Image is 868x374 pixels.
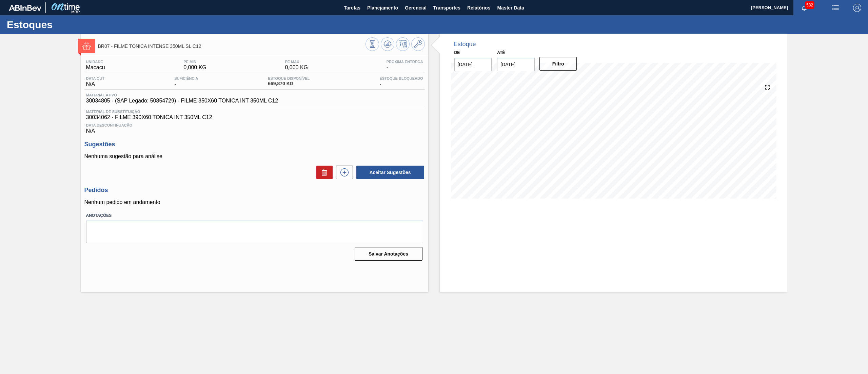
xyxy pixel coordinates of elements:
label: De [454,50,460,55]
span: Planejamento [367,4,398,12]
span: Master Data [497,4,524,12]
span: Gerencial [405,4,427,12]
button: Filtro [539,57,577,71]
div: Aceitar Sugestões [353,165,425,180]
span: Material de Substituição [86,110,423,114]
span: PE MIN [183,60,206,64]
img: Ícone [82,42,91,50]
h1: Estoques [7,21,127,29]
p: Nenhum pedido em andamento [84,199,425,205]
div: N/A [84,120,425,134]
div: - [385,60,425,71]
div: Estoque [454,41,476,48]
img: userActions [831,4,840,12]
button: Ir ao Master Data / Geral [411,37,425,51]
span: 582 [805,1,814,9]
span: 30034062 - FILME 390X60 TONICA INT 350ML C12 [86,114,423,120]
span: Próxima Entrega [387,60,423,64]
span: Transportes [433,4,460,12]
button: Aceitar Sugestões [356,166,424,179]
h3: Pedidos [84,187,425,194]
span: Estoque Bloqueado [379,76,423,80]
span: Relatórios [467,4,490,12]
span: PE MAX [285,60,308,64]
label: Até [497,50,505,55]
span: 669,870 KG [268,81,310,86]
button: Visão Geral dos Estoques [366,37,379,51]
span: 0,000 KG [183,64,206,71]
img: Logout [853,4,861,12]
label: Anotações [86,211,423,221]
input: dd/mm/yyyy [454,58,492,71]
h3: Sugestões [84,141,425,148]
span: BR07 - FILME TONICA INTENSE 350ML SL C12 [98,44,366,49]
input: dd/mm/yyyy [497,58,535,71]
p: Nenhuma sugestão para análise [84,153,425,160]
span: Estoque Disponível [268,76,310,80]
div: - [173,76,200,87]
span: Suficiência [174,76,198,80]
span: Tarefas [344,4,360,12]
div: N/A [84,76,106,87]
div: - [378,76,425,87]
span: Data Descontinuação [86,123,423,127]
button: Salvar Anotações [355,247,422,261]
span: Data out [86,76,105,80]
span: 30034805 - (SAP Legado: 50854729) - FILME 350X60 TONICA INT 350ML C12 [86,98,278,104]
span: Macacu [86,64,105,71]
span: Unidade [86,60,105,64]
span: Material ativo [86,93,278,97]
div: Excluir Sugestões [313,166,333,179]
button: Notificações [793,3,815,13]
button: Atualizar Gráfico [381,37,394,51]
button: Programar Estoque [396,37,410,51]
img: TNhmsLtSVTkK8tSr43FrP2fwEKptu5GPRR3wAAAABJRU5ErkJggg== [9,5,41,11]
div: Nova sugestão [333,166,353,179]
span: 0,000 KG [285,64,308,71]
